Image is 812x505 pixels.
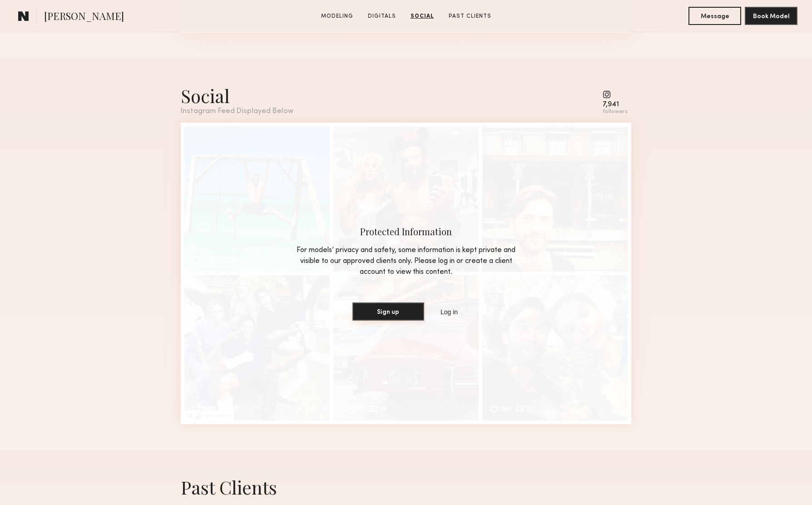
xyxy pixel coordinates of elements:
div: followers [603,109,628,115]
div: 7,941 [603,101,628,108]
a: Modeling [317,12,357,20]
button: Book Model [745,7,797,25]
a: Sign up [352,303,424,321]
a: Past Clients [445,12,495,20]
div: Past Clients [181,475,631,499]
button: Sign up [352,302,424,321]
div: Protected Information [290,225,522,238]
div: For models’ privacy and safety, some information is kept private and visible to our approved clie... [290,245,522,277]
a: Log in [439,307,460,317]
div: Instagram Feed Displayed Below [181,108,293,115]
a: Book Model [745,12,797,20]
div: Social [181,84,293,108]
a: Social [407,12,438,20]
a: Digitals [364,12,400,20]
button: Message [688,7,741,25]
span: [PERSON_NAME] [44,9,124,25]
